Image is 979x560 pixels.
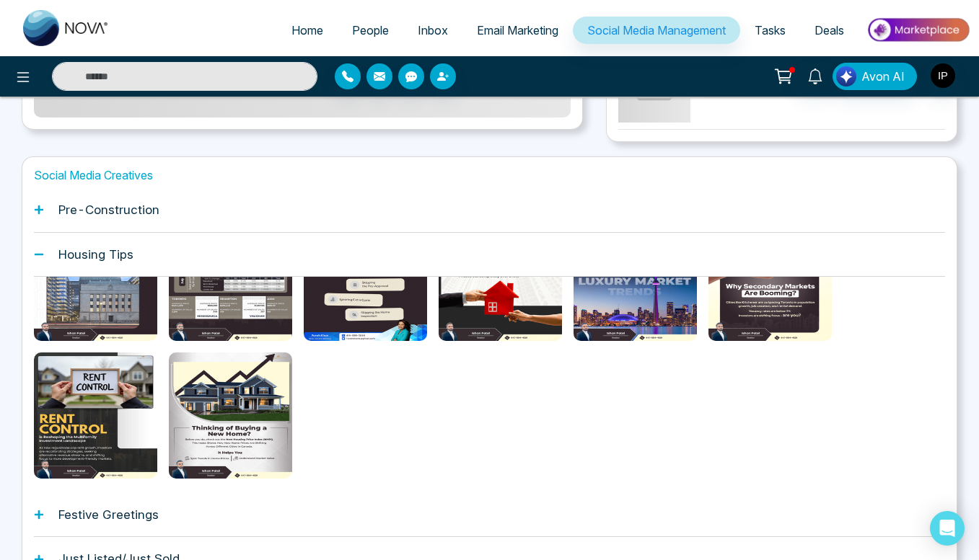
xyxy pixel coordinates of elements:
[58,247,133,262] h1: Housing Tips
[861,68,905,85] span: Avon AI
[477,23,558,37] span: Email Marketing
[462,17,573,44] a: Email Marketing
[836,66,856,86] img: Lead Flow
[587,23,726,37] span: Social Media Management
[58,203,159,217] h1: Pre-Construction
[815,23,844,37] span: Deals
[800,17,859,44] a: Deals
[338,17,403,44] a: People
[291,23,323,37] span: Home
[755,23,786,37] span: Tasks
[866,14,970,46] img: Market-place.gif
[573,17,740,44] a: Social Media Management
[418,23,448,37] span: Inbox
[403,17,462,44] a: Inbox
[58,507,159,522] h1: Festive Greetings
[740,17,800,44] a: Tasks
[34,169,945,182] h1: Social Media Creatives
[277,17,338,44] a: Home
[23,10,110,46] img: Nova CRM Logo
[352,23,389,37] span: People
[930,511,965,546] div: Open Intercom Messenger
[833,63,917,90] button: Avon AI
[931,63,955,88] img: User Avatar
